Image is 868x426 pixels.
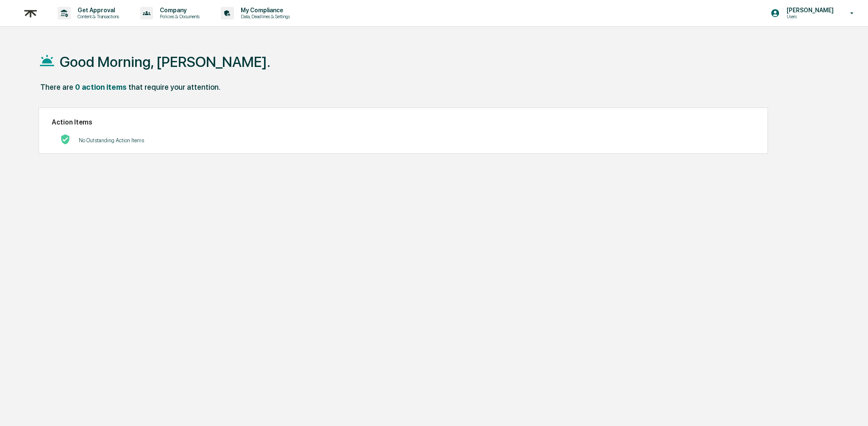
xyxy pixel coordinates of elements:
img: No Actions logo [60,134,70,144]
p: Policies & Documents [153,14,204,19]
p: Users [780,14,838,19]
p: [PERSON_NAME] [780,7,838,14]
p: Data, Deadlines & Settings [234,14,294,19]
p: No Outstanding Action Items [79,137,144,144]
p: Company [153,7,204,14]
h1: Good Morning, [PERSON_NAME]. [60,53,270,70]
img: logo [20,3,41,24]
p: Get Approval [71,7,123,14]
h2: Action Items [52,118,755,126]
p: My Compliance [234,7,294,14]
p: Content & Transactions [71,14,123,19]
div: that require your attention. [128,83,220,91]
div: 0 action items [75,83,127,91]
div: There are [40,83,73,91]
